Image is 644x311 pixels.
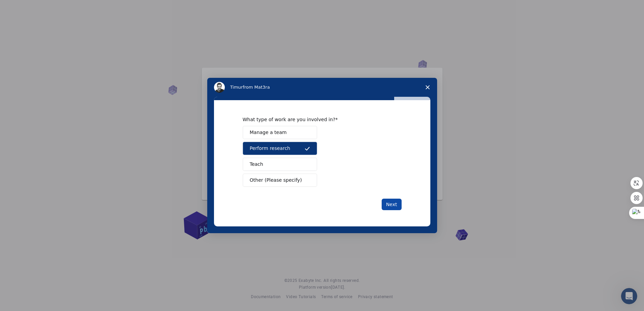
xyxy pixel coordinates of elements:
span: Close survey [418,78,437,97]
span: from Mat3ra [243,85,270,90]
button: Teach [243,158,317,171]
span: Teach [250,161,263,168]
button: Next [382,199,402,210]
span: Timur [230,85,243,90]
span: Perform research [250,145,290,152]
span: Manage a team [250,129,287,136]
div: What type of work are you involved in? [243,116,391,123]
button: Perform research [243,142,317,155]
button: Manage a team [243,126,317,139]
button: Other (Please specify) [243,174,317,187]
span: Assistenza [11,5,44,11]
span: Other (Please specify) [250,177,302,184]
img: Profile image for Timur [214,82,225,93]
